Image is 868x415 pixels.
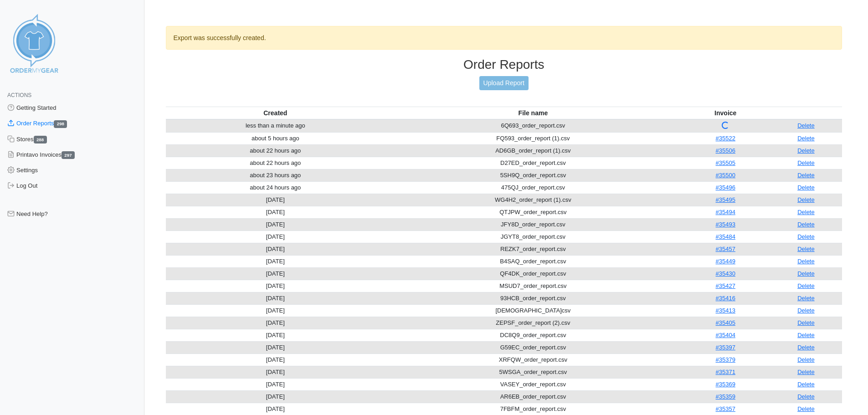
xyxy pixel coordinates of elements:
[797,282,815,289] a: Delete
[166,390,385,403] td: [DATE]
[797,356,815,363] a: Delete
[797,381,815,388] a: Delete
[166,292,385,304] td: [DATE]
[385,206,681,218] td: QTJPW_order_report.csv
[385,366,681,378] td: 5WSGA_order_report.csv
[54,120,67,128] span: 298
[716,196,735,203] a: #35495
[166,132,385,144] td: about 5 hours ago
[166,267,385,280] td: [DATE]
[385,169,681,181] td: 5SH9Q_order_report.csv
[716,209,735,215] a: #35494
[385,378,681,390] td: VASEY_order_report.csv
[797,159,815,166] a: Delete
[716,405,735,412] a: #35357
[385,304,681,317] td: [DEMOGRAPHIC_DATA]csv
[385,243,681,255] td: REZK7_order_report.csv
[166,403,385,415] td: [DATE]
[797,246,815,252] a: Delete
[716,172,735,179] a: #35500
[797,221,815,228] a: Delete
[797,233,815,240] a: Delete
[166,304,385,317] td: [DATE]
[716,369,735,375] a: #35371
[797,184,815,191] a: Delete
[7,92,31,98] span: Actions
[385,403,681,415] td: 7FBFM_order_report.csv
[479,76,529,90] a: Upload Report
[385,341,681,354] td: G59EC_order_report.csv
[716,270,735,277] a: #35430
[385,255,681,267] td: B4SAQ_order_report.csv
[166,218,385,231] td: [DATE]
[797,344,815,351] a: Delete
[166,26,842,50] div: Export was successfully created.
[62,151,75,159] span: 297
[797,295,815,302] a: Delete
[716,159,735,166] a: #35505
[797,196,815,203] a: Delete
[166,231,385,243] td: [DATE]
[716,319,735,326] a: #35405
[166,57,842,72] h3: Order Reports
[716,184,735,191] a: #35496
[797,122,815,129] a: Delete
[385,280,681,292] td: MSUD7_order_report.csv
[166,317,385,329] td: [DATE]
[385,218,681,231] td: JFY8D_order_report.csv
[797,172,815,179] a: Delete
[385,181,681,194] td: 475QJ_order_report.csv
[166,144,385,157] td: about 22 hours ago
[797,270,815,277] a: Delete
[166,119,385,133] td: less than a minute ago
[34,136,47,143] span: 288
[716,307,735,314] a: #35413
[385,292,681,304] td: 93HCB_order_report.csv
[166,378,385,390] td: [DATE]
[716,295,735,302] a: #35416
[166,341,385,354] td: [DATE]
[385,132,681,144] td: FQ593_order_report (1).csv
[797,258,815,265] a: Delete
[166,366,385,378] td: [DATE]
[716,233,735,240] a: #35484
[797,135,815,142] a: Delete
[797,369,815,375] a: Delete
[166,280,385,292] td: [DATE]
[716,258,735,265] a: #35449
[166,107,385,119] th: Created
[385,390,681,403] td: AR6EB_order_report.csv
[716,246,735,252] a: #35457
[385,231,681,243] td: JGYT8_order_report.csv
[166,243,385,255] td: [DATE]
[797,332,815,338] a: Delete
[716,135,735,142] a: #35522
[385,317,681,329] td: ZEPSF_order_report (2).csv
[166,206,385,218] td: [DATE]
[681,107,770,119] th: Invoice
[716,332,735,338] a: #35404
[385,267,681,280] td: QF4DK_order_report.csv
[797,307,815,314] a: Delete
[716,381,735,388] a: #35369
[166,157,385,169] td: about 22 hours ago
[716,147,735,154] a: #35506
[716,282,735,289] a: #35427
[166,329,385,341] td: [DATE]
[797,209,815,215] a: Delete
[385,354,681,366] td: XRFQW_order_report.csv
[385,157,681,169] td: D27ED_order_report.csv
[797,319,815,326] a: Delete
[166,169,385,181] td: about 23 hours ago
[716,393,735,400] a: #35359
[716,221,735,228] a: #35493
[385,107,681,119] th: File name
[166,255,385,267] td: [DATE]
[716,356,735,363] a: #35379
[385,194,681,206] td: WG4H2_order_report (1).csv
[166,354,385,366] td: [DATE]
[166,194,385,206] td: [DATE]
[716,344,735,351] a: #35397
[385,329,681,341] td: DC8Q9_order_report.csv
[797,393,815,400] a: Delete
